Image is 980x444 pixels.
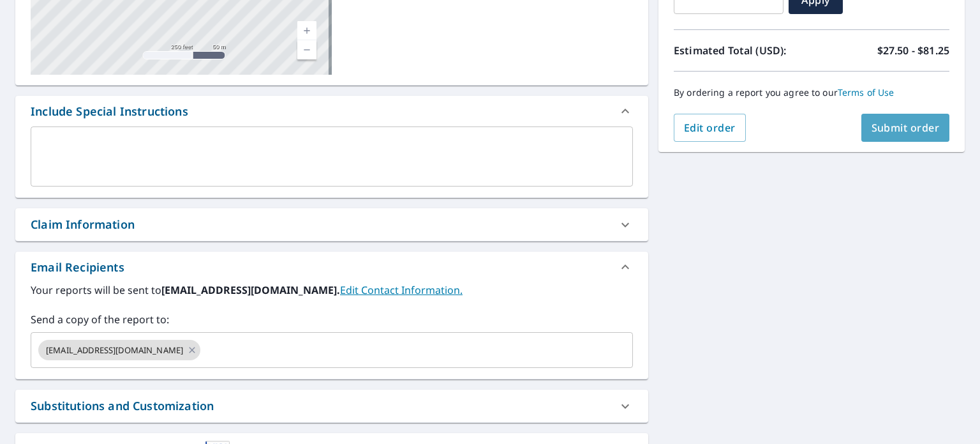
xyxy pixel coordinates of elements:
[31,282,633,298] label: Your reports will be sent to
[674,43,812,58] p: Estimated Total (USD):
[15,390,648,422] div: Substitutions and Customization
[877,43,949,58] p: $27.50 - $81.25
[297,40,316,59] a: Current Level 17, Zoom Out
[31,312,633,327] label: Send a copy of the report to:
[674,114,746,142] button: Edit order
[31,259,124,276] div: Email Recipients
[38,340,200,360] div: [EMAIL_ADDRESS][DOMAIN_NAME]
[31,216,135,233] div: Claim Information
[872,121,940,135] span: Submit order
[15,96,648,126] div: Include Special Instructions
[15,252,648,282] div: Email Recipients
[297,21,316,40] a: Current Level 17, Zoom In
[340,283,463,297] a: EditContactInfo
[15,208,648,241] div: Claim Information
[684,121,736,135] span: Edit order
[31,397,214,415] div: Substitutions and Customization
[38,344,191,356] span: [EMAIL_ADDRESS][DOMAIN_NAME]
[861,114,950,142] button: Submit order
[161,283,340,297] b: [EMAIL_ADDRESS][DOMAIN_NAME].
[31,103,188,120] div: Include Special Instructions
[838,86,895,98] a: Terms of Use
[674,87,949,98] p: By ordering a report you agree to our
